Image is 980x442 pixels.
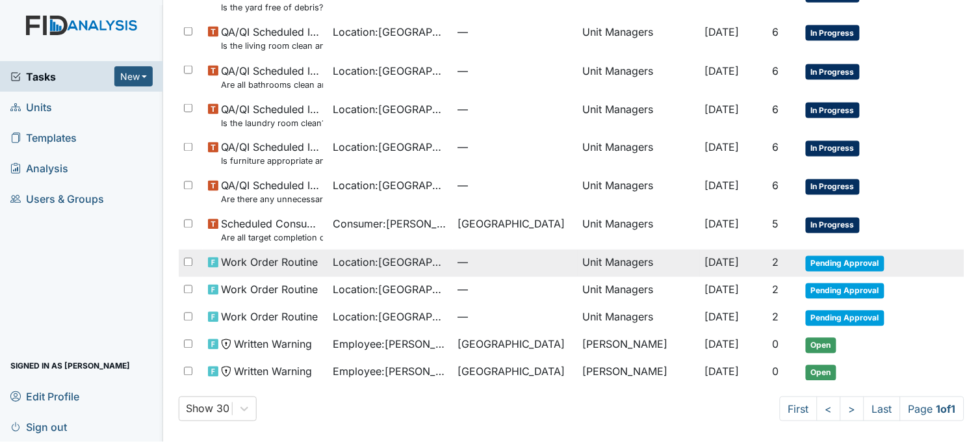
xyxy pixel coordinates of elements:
span: Employee : [PERSON_NAME] [333,337,448,352]
span: Written Warning [234,337,312,352]
span: — [458,140,573,155]
small: Is furniture appropriate and well-maintained (broken, missing pieces, sufficient number for seati... [221,155,322,168]
span: Pending Approval [806,283,884,299]
span: [DATE] [705,256,740,269]
a: First [780,396,818,421]
span: [DATE] [705,141,740,154]
span: Location : [GEOGRAPHIC_DATA] [333,63,448,79]
span: Employee : [PERSON_NAME] [333,364,448,380]
span: Location : [GEOGRAPHIC_DATA] [333,140,448,155]
span: 6 [773,25,779,38]
span: 0 [773,365,779,378]
td: Unit Managers [578,96,700,135]
button: New [114,66,153,86]
span: Location : [GEOGRAPHIC_DATA] [333,101,448,117]
span: In Progress [806,64,860,80]
small: Is the yard free of debris? [221,1,322,14]
span: [DATE] [705,103,740,116]
nav: task-pagination [780,396,964,421]
span: Page [900,396,964,421]
span: — [458,63,573,79]
span: [GEOGRAPHIC_DATA] [458,216,565,232]
span: 2 [773,256,779,269]
span: QA/QI Scheduled Inspection Is the living room clean and in good repair? [221,24,322,52]
span: Analysis [10,158,68,178]
small: Is the living room clean and in good repair? [221,40,322,52]
small: Are there any unnecessary items in the van? [221,194,322,206]
span: 6 [773,64,779,77]
span: 0 [773,338,779,351]
td: Unit Managers [578,135,700,173]
span: Units [10,97,52,117]
span: Open [806,365,836,381]
span: Location : [GEOGRAPHIC_DATA] [333,282,448,298]
td: Unit Managers [578,211,700,250]
span: QA/QI Scheduled Inspection Is the laundry room clean? Washer/Dryer working clean behind both? Is ... [221,101,322,129]
span: — [458,282,573,298]
small: Is the laundry room clean? Washer/Dryer working clean behind both? Is the lint filter clean? [221,117,322,129]
span: [GEOGRAPHIC_DATA] [458,337,565,352]
span: Pending Approval [806,311,884,326]
span: Location : [GEOGRAPHIC_DATA] [333,255,448,270]
span: [DATE] [705,311,740,324]
span: Sign out [10,417,67,437]
span: — [458,24,573,40]
td: [PERSON_NAME] [578,331,700,359]
span: 6 [773,179,779,192]
span: In Progress [806,103,860,118]
td: Unit Managers [578,19,700,57]
small: Are all target completion dates current (not expired)? [221,232,322,244]
span: 2 [773,283,779,296]
td: Unit Managers [578,250,700,277]
span: Scheduled Consumer Chart Review Are all target completion dates current (not expired)? [221,216,322,244]
span: Edit Profile [10,386,79,406]
span: Consumer : [PERSON_NAME] [333,216,448,232]
span: [DATE] [705,338,740,351]
td: Unit Managers [578,277,700,304]
span: Work Order Routine [221,255,318,270]
td: Unit Managers [578,58,700,96]
span: In Progress [806,179,860,195]
td: Unit Managers [578,304,700,331]
span: [DATE] [705,283,740,296]
span: 6 [773,141,779,154]
span: Location : [GEOGRAPHIC_DATA] [333,24,448,40]
span: — [458,178,573,194]
small: Are all bathrooms clean and in good repair? [221,79,322,91]
td: [PERSON_NAME] [578,359,700,386]
span: Location : [GEOGRAPHIC_DATA] [333,178,448,194]
a: Tasks [10,69,114,84]
span: 2 [773,311,779,324]
span: Signed in as [PERSON_NAME] [10,356,130,376]
a: Last [864,396,901,421]
span: [DATE] [705,64,740,77]
span: Pending Approval [806,256,884,272]
span: Written Warning [234,364,312,380]
span: In Progress [806,141,860,157]
span: 5 [773,218,779,231]
span: [DATE] [705,365,740,378]
strong: 1 of 1 [936,402,956,415]
span: — [458,255,573,270]
span: Work Order Routine [221,309,318,325]
span: [GEOGRAPHIC_DATA] [458,364,565,380]
span: — [458,309,573,325]
span: [DATE] [705,179,740,192]
div: Show 30 [186,401,229,417]
span: In Progress [806,25,860,41]
span: Open [806,338,836,354]
span: QA/QI Scheduled Inspection Are all bathrooms clean and in good repair? [221,63,322,91]
span: [DATE] [705,218,740,231]
a: > [840,396,864,421]
span: In Progress [806,218,860,233]
span: Work Order Routine [221,282,318,298]
td: Unit Managers [578,173,700,211]
span: Users & Groups [10,188,104,209]
span: Location : [GEOGRAPHIC_DATA] [333,309,448,325]
span: [DATE] [705,25,740,38]
span: QA/QI Scheduled Inspection Is furniture appropriate and well-maintained (broken, missing pieces, ... [221,140,322,168]
span: — [458,101,573,117]
span: Templates [10,127,77,148]
span: 6 [773,103,779,116]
